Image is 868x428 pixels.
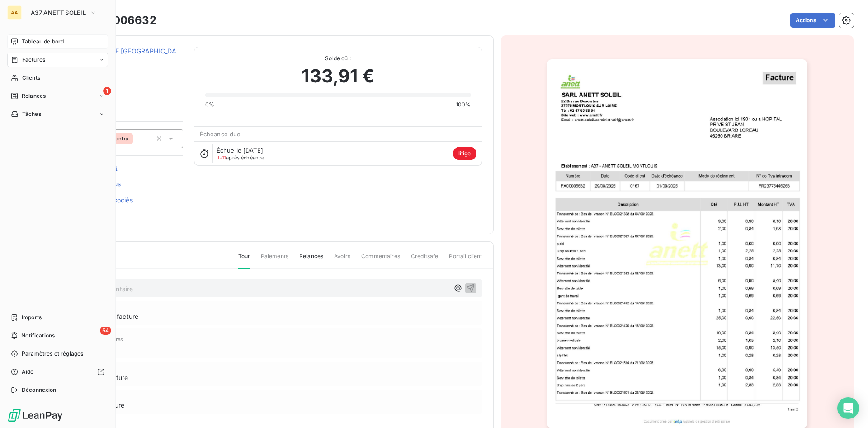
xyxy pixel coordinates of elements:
span: Clients [22,74,40,82]
span: Déconnexion [22,386,57,394]
span: après échéance [217,155,264,160]
span: Avoirs [334,252,350,268]
img: Logo LeanPay [7,408,63,423]
span: Creditsafe [411,252,439,268]
a: HOPITAL PRIVE [GEOGRAPHIC_DATA][PERSON_NAME] [71,47,240,55]
span: Paiements [261,252,288,268]
span: A37 ANETT SOLEIL [31,9,86,16]
span: Aide [22,368,34,376]
span: 133,91 € [302,63,374,90]
img: invoice_thumbnail [547,59,807,428]
span: Paramètres et réglages [22,350,83,358]
span: Échue le [DATE] [217,147,263,154]
span: Tâches [22,110,41,118]
span: Tableau de bord [22,38,64,46]
span: J+11 [217,154,226,161]
span: 54 [100,327,111,335]
a: Aide [7,365,108,379]
span: Relances [299,252,323,268]
span: Factures [22,56,45,64]
button: Actions [790,13,835,28]
span: C370016700 [71,58,183,65]
span: litige [453,147,476,160]
span: Tout [238,252,250,269]
div: AA [7,5,22,20]
span: Relances [22,92,46,100]
div: Open Intercom Messenger [837,397,859,419]
span: 1 [103,87,111,95]
h3: FA00006632 [85,12,156,29]
span: 100% [456,101,471,109]
span: Imports [22,313,42,322]
span: Solde dû : [205,54,471,63]
span: Échéance due [200,130,241,138]
span: Commentaires [361,252,400,268]
span: Notifications [21,332,55,340]
span: Portail client [449,252,482,268]
span: 0% [205,101,214,109]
